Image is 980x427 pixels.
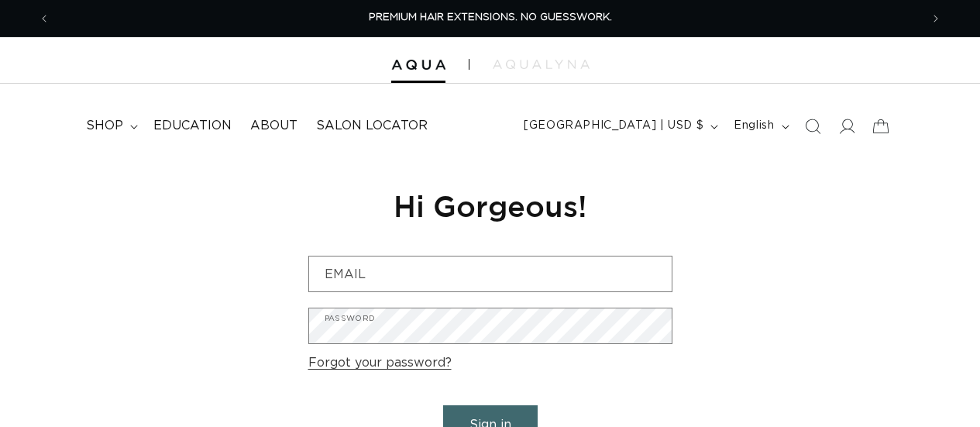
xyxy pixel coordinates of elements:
button: [GEOGRAPHIC_DATA] | USD $ [514,112,724,141]
span: English [734,118,774,134]
span: PREMIUM HAIR EXTENSIONS. NO GUESSWORK. [369,12,612,22]
img: Aqua Hair Extensions [391,60,445,71]
span: [GEOGRAPHIC_DATA] | USD $ [524,118,703,134]
span: shop [86,118,123,134]
input: Email [309,257,672,291]
a: Education [144,108,241,143]
h1: Hi Gorgeous! [308,187,672,225]
img: aqualyna.com [493,60,590,69]
span: About [250,118,297,134]
button: Next announcement [919,4,953,33]
a: About [241,108,307,143]
span: Education [153,118,232,134]
summary: Search [796,109,830,143]
button: Previous announcement [27,4,61,33]
summary: shop [77,108,144,143]
span: Salon Locator [316,118,428,134]
a: Forgot your password? [308,352,452,374]
button: English [724,112,795,141]
a: Salon Locator [307,108,437,143]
